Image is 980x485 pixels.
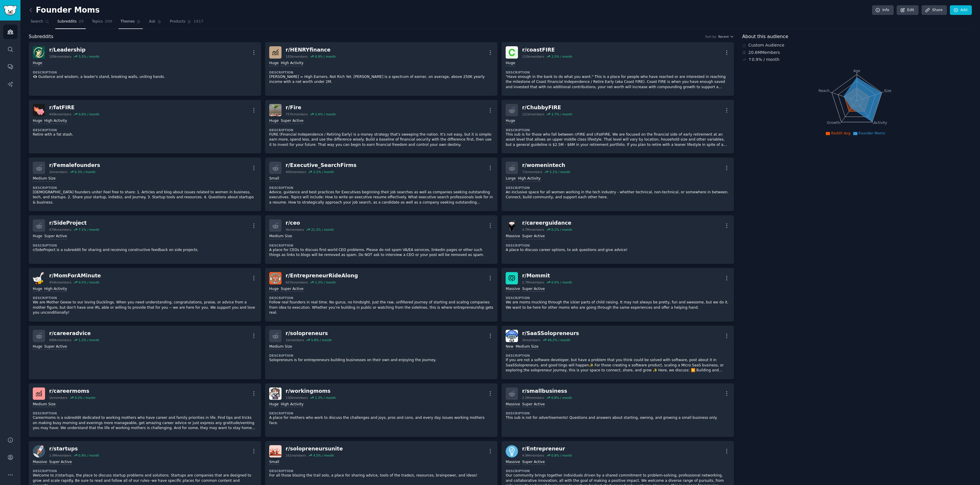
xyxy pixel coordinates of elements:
div: Huge [33,61,42,66]
div: r/ smallbusiness [522,387,572,395]
dt: Description [506,70,730,74]
div: r/ MomForAMinute [49,272,101,279]
div: 479k members [49,228,71,232]
tspan: Growth [827,121,840,125]
div: 7.1 % / month [78,228,99,232]
p: r/SideProject is a subreddit for sharing and receiving constructive feedback on side projects. [33,247,257,253]
p: An inclusive space for all women working in the tech industry - whether technical, non-technical,... [506,190,730,200]
div: 0.5 % / month [78,280,99,284]
div: r/ Entrepreneur [522,445,572,452]
tspan: Reach [819,88,830,93]
div: Super Active [522,234,545,239]
div: 2.7 % / month [552,112,572,116]
div: 0.1 % / month [551,228,572,232]
div: 5.1 % / month [550,170,570,174]
div: r/ EntrepreneurRideAlong [286,272,358,279]
div: Medium Size [33,176,56,182]
div: Large [506,176,516,182]
p: We are Mother Geese to our loving Ducklings. When you need understanding, congratulations, praise... [33,300,257,315]
img: coastFIRE [506,46,518,59]
div: r/ careermoms [49,387,95,395]
span: Subreddits [57,19,77,24]
span: Recent [718,35,729,39]
a: Share [921,5,947,15]
dt: Description [506,469,730,473]
span: Themes [121,19,135,24]
div: 757k members [286,112,308,116]
div: 607k members [286,280,308,284]
div: Huge [269,118,279,124]
div: 2.4 % / month [315,112,336,116]
div: Massive [506,460,520,465]
div: Super Active [522,286,545,292]
img: HENRYfinance [269,46,282,59]
a: r/Femalefounders1kmembers6.3% / monthMedium SizeDescription[DEMOGRAPHIC_DATA] founders unite! Fee... [29,158,261,211]
span: Search [31,19,43,24]
div: r/ womenintech [522,162,570,169]
dt: Description [506,243,730,247]
p: Follow real founders in real time. No gurus, no hindsight. Just the raw, unfiltered journey of st... [269,300,493,315]
a: HENRYfinancer/HENRYfinance183kmembers6.9% / monthHugeHigh ActivityDescription[PERSON_NAME] = High... [265,42,497,96]
a: r/Executive_SearchFirms469members2.2% / monthSmallDescriptionAdvice, guidance and best practices ... [265,158,497,211]
a: Mommitr/Mommit2.7Mmembers0.0% / monthMassiveSuper ActiveDescriptionWe are moms mucking through th... [502,268,734,322]
span: 25 [79,19,84,24]
img: fatFIRE [33,104,45,116]
div: 0.2 % / month [75,396,95,400]
img: MomForAMinute [33,272,45,284]
dt: Description [269,411,493,415]
dt: Description [506,296,730,300]
p: Retire with a fat stash. [33,132,257,137]
div: Medium Size [269,234,292,239]
div: 1k members [49,170,68,174]
a: fatFIREr/fatFIRE449kmembers0.6% / monthHugeHigh ActivityDescriptionRetire with a fat stash. [29,100,261,153]
div: r/ Executive_SearchFirms [286,162,356,169]
div: 9k members [286,228,304,232]
div: Huge [33,118,42,124]
a: Ask [147,17,164,29]
p: This sub is for those who fall between r/FIRE and r/FatFIRE. We are focused on the financial side... [506,132,730,148]
div: 183k members [286,54,308,59]
dt: Description [269,70,493,74]
div: Medium Size [516,344,538,350]
div: r/ ChubbyFIRE [522,104,572,111]
span: Products [170,19,185,24]
div: Massive [506,234,520,239]
div: 1.3 % / month [315,396,336,400]
div: High Activity [518,176,541,182]
button: Recent [718,35,734,39]
div: 689k members [49,338,71,342]
div: New [506,344,514,350]
div: Huge [269,61,279,66]
div: 21.2 % / month [311,228,334,232]
img: Leadership [33,46,45,59]
div: r/ HENRYfinance [286,46,336,54]
p: For all those blazing the trail solo, a place for sharing advice, tools of the trade/s, resources... [269,473,493,478]
img: EntrepreneurRideAlong [269,272,282,284]
div: 6.3 % / month [75,170,95,174]
p: Advice, guidance and best practices for Executives beginning their job searches as well as compan... [269,190,493,205]
div: Super Active [522,402,545,407]
a: Subreddits25 [55,17,86,29]
span: About this audience [742,33,788,40]
div: Sort by [705,35,716,39]
div: 20.6M Members [742,49,972,56]
div: Huge [506,61,515,66]
div: r/ SideProject [49,219,99,227]
dt: Description [33,186,257,190]
div: 5.8 % / month [311,338,332,342]
div: r/ solopreneurs [286,330,332,337]
dt: Description [33,296,257,300]
h2: Founder Moms [29,6,100,15]
div: 71k members [522,170,542,174]
div: 49.2 % / month [548,338,570,342]
a: Leadershipr/Leadership109kmembers3.3% / monthHugeDescription👁️‍🗨️ Guidance and wisdom, a leader's... [29,42,261,96]
div: Super Active [281,118,303,124]
dt: Description [269,243,493,247]
dt: Description [33,243,257,247]
div: 0.8 % / month [78,453,99,457]
a: r/womenintech71kmembers5.1% / monthLargeHigh ActivityDescriptionAn inclusive space for all women ... [502,158,734,211]
p: "Have enough in the bank to do what you want." This is a place for people who have reached or are... [506,74,730,90]
div: Small [269,460,279,465]
div: High Activity [44,286,67,292]
div: Huge [506,118,515,124]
